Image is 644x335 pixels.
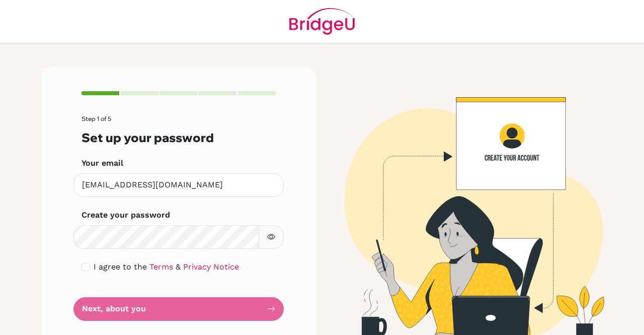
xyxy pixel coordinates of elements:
h3: Set up your password [82,130,276,145]
input: Insert your email* [73,173,284,197]
span: Step 1 of 5 [82,115,111,122]
a: Terms [149,262,173,272]
label: Create your password [82,209,170,221]
a: Privacy Notice [183,262,239,272]
span: I agree to the [94,262,147,272]
span: & [176,262,181,272]
label: Your email [82,157,123,169]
